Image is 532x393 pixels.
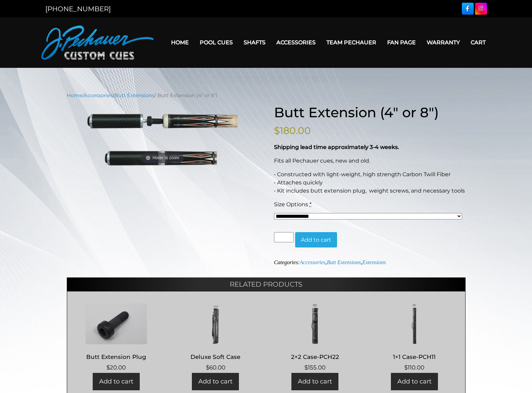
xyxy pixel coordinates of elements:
[67,92,466,99] nav: Breadcrumb
[166,34,194,51] a: Home
[74,303,159,344] img: Butt Extension Plug
[41,26,154,60] img: Pechauer Custom Cues
[192,373,239,390] a: Add to cart: “Deluxe Soft Case”
[300,259,325,265] a: Accessories
[173,350,258,363] h2: Deluxe Soft Case
[106,364,126,371] bdi: 20.00
[321,34,382,51] a: Team Pechauer
[382,34,421,51] a: Fan Page
[106,364,110,371] span: $
[304,364,325,371] bdi: 155.00
[274,259,386,265] span: Categories: , ,
[93,373,140,390] a: Add to cart: “Butt Extension Plug”
[274,125,280,136] span: $
[274,170,466,195] p: • Constructed with light-weight, high strength Carbon Twill Fiber • Attaches quickly • Kit includ...
[291,373,338,390] a: Add to cart: “2x2 Case-PCH22”
[362,259,386,265] a: Extensions
[194,34,238,51] a: Pool Cues
[274,157,466,165] p: Fits all Pechauer cues, new and old.
[45,5,111,13] a: [PHONE_NUMBER]
[404,364,408,371] span: $
[274,232,294,242] input: Product quantity
[274,144,399,150] strong: Shipping lead time approximately 3-4 weeks.
[372,303,457,344] img: 1x1 Case-PCH11
[274,125,311,136] bdi: 180.00
[67,113,258,166] img: 822-Butt-Extension4.png
[74,303,159,372] a: Butt Extension Plug $20.00
[206,364,225,371] bdi: 60.00
[67,277,466,291] h2: Related products
[391,373,438,390] a: Add to cart: “1x1 Case-PCH11”
[84,92,113,99] a: Accessories
[206,364,209,371] span: $
[404,364,424,371] bdi: 110.00
[67,92,82,99] a: Home
[274,104,466,121] h1: Butt Extension (4″ or 8″)
[173,303,258,372] a: Deluxe Soft Case $60.00
[309,201,311,208] abbr: required
[271,34,321,51] a: Accessories
[74,350,159,363] h2: Butt Extension Plug
[295,232,337,248] button: Add to cart
[274,201,308,208] span: Size Options
[304,364,308,371] span: $
[273,303,358,372] a: 2×2 Case-PCH22 $155.00
[372,303,457,372] a: 1×1 Case-PCH11 $110.00
[173,303,258,344] img: Deluxe Soft Case
[115,92,154,99] a: Butt Extensions
[273,303,358,344] img: 2x2 Case-PCH22
[465,34,491,51] a: Cart
[238,34,271,51] a: Shafts
[327,259,361,265] a: Butt Extensions
[372,350,457,363] h2: 1×1 Case-PCH11
[67,113,258,166] a: Hover to zoom
[273,350,358,363] h2: 2×2 Case-PCH22
[421,34,465,51] a: Warranty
